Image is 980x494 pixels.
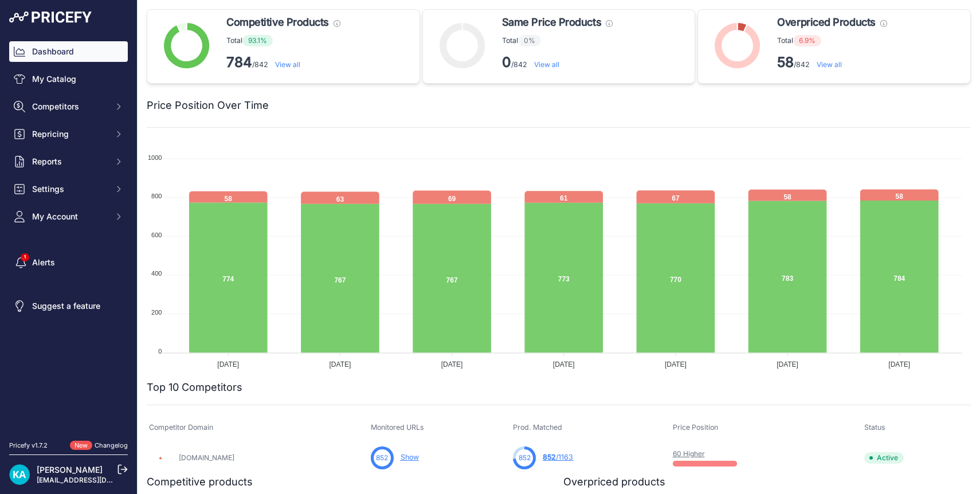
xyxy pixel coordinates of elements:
[777,54,794,70] strong: 58
[151,270,162,277] tspan: 400
[777,35,887,46] p: Total
[502,54,511,70] strong: 0
[777,53,887,72] p: /842
[777,14,875,30] span: Overpriced Products
[817,60,842,69] a: View all
[502,53,613,72] p: /842
[330,360,351,368] tspan: [DATE]
[534,60,559,69] a: View all
[179,453,234,462] a: [DOMAIN_NAME]
[665,360,687,368] tspan: [DATE]
[242,35,273,46] span: 93.1%
[502,14,601,30] span: Same Price Products
[376,453,388,463] span: 852
[9,11,92,23] img: Pricefy Logo
[32,183,107,195] span: Settings
[9,151,128,172] button: Reports
[9,296,128,316] a: Suggest a feature
[401,453,419,461] a: Show
[9,41,128,427] nav: Sidebar
[149,423,213,432] span: Competitor Domain
[563,474,665,490] h2: Overpriced products
[793,35,821,46] span: 6.9%
[864,452,904,464] span: Active
[888,360,910,368] tspan: [DATE]
[673,423,718,432] span: Price Position
[441,360,463,368] tspan: [DATE]
[502,35,613,46] p: Total
[32,128,107,140] span: Repricing
[147,97,269,113] h2: Price Position Over Time
[777,360,798,368] tspan: [DATE]
[543,453,573,461] a: 852/1163
[95,441,128,449] a: Changelog
[513,423,562,432] span: Prod. Matched
[70,441,92,450] span: New
[217,360,239,368] tspan: [DATE]
[32,156,107,167] span: Reports
[147,379,242,395] h2: Top 10 Competitors
[864,423,885,432] span: Status
[543,453,556,461] span: 852
[226,54,252,70] strong: 784
[151,309,162,316] tspan: 200
[553,360,575,368] tspan: [DATE]
[148,154,162,161] tspan: 1000
[275,60,300,69] a: View all
[9,179,128,199] button: Settings
[37,465,103,475] a: [PERSON_NAME]
[673,449,705,458] a: 60 Higher
[32,211,107,222] span: My Account
[9,124,128,144] button: Repricing
[158,348,162,355] tspan: 0
[147,474,253,490] h2: Competitive products
[226,53,340,72] p: /842
[9,206,128,227] button: My Account
[32,101,107,112] span: Competitors
[518,35,541,46] span: 0%
[9,252,128,273] a: Alerts
[371,423,424,432] span: Monitored URLs
[9,441,48,450] div: Pricefy v1.7.2
[9,69,128,89] a: My Catalog
[151,232,162,238] tspan: 600
[226,35,340,46] p: Total
[37,476,156,484] a: [EMAIL_ADDRESS][DOMAIN_NAME]
[519,453,531,463] span: 852
[151,193,162,199] tspan: 800
[9,96,128,117] button: Competitors
[226,14,329,30] span: Competitive Products
[9,41,128,62] a: Dashboard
